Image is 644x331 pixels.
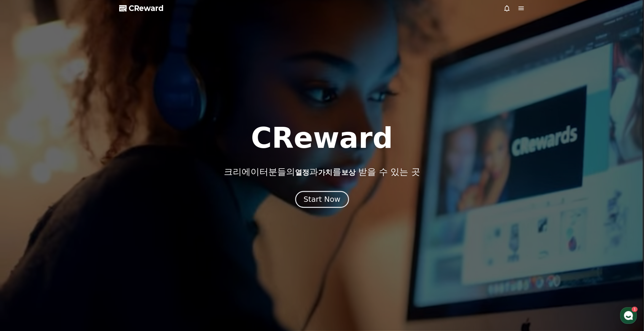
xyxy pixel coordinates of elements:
button: Start Now [295,191,349,208]
span: 가치 [318,168,332,177]
span: 대화 [54,197,61,202]
span: 홈 [19,197,22,202]
a: CReward [119,4,164,13]
span: CReward [129,4,164,13]
span: 1 [60,188,62,192]
a: 홈 [2,188,39,203]
a: 1대화 [39,188,76,203]
p: 크리에이터분들의 과 를 받을 수 있는 곳 [224,167,420,177]
a: 설정 [76,188,114,203]
a: Start Now [297,197,348,203]
span: 열정 [295,168,309,177]
span: 설정 [92,197,99,202]
div: Start Now [304,194,340,204]
h1: CReward [251,124,393,152]
span: 보상 [341,168,356,177]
